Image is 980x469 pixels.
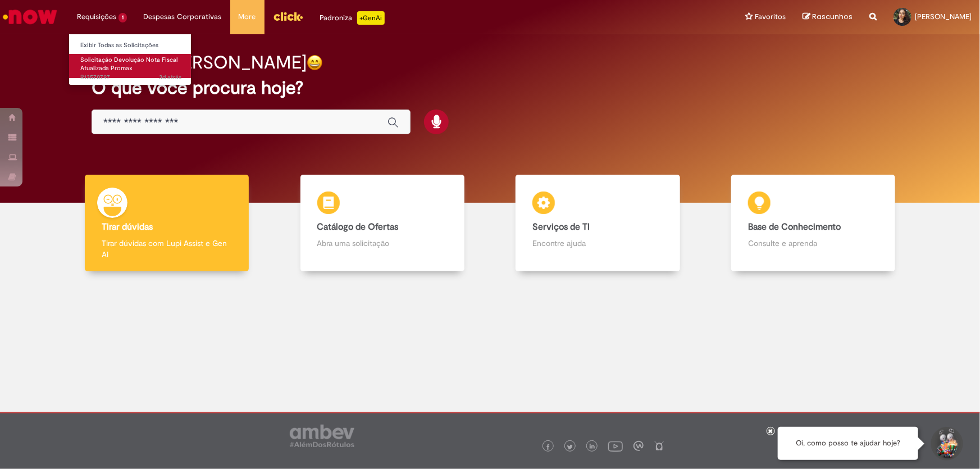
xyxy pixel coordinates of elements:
span: Despesas Corporativas [144,11,222,22]
img: logo_footer_youtube.png [608,439,623,453]
a: Exibir Todas as Solicitações [69,39,193,52]
img: click_logo_yellow_360x200.png [273,8,303,25]
a: Catálogo de Ofertas Abra uma solicitação [275,175,490,272]
ul: Requisições [69,34,192,85]
b: Catálogo de Ofertas [317,221,399,233]
span: R13570797 [80,73,181,82]
a: Base de Conhecimento Consulte e aprenda [705,175,921,272]
span: 3d atrás [159,73,181,81]
span: Solicitação Devolução Nota Fiscal Atualizada Promax [80,56,177,73]
p: Consulte e aprenda [748,238,878,249]
h2: Bom dia, [PERSON_NAME] [92,53,307,72]
p: Encontre ajuda [532,238,663,249]
a: Rascunhos [803,12,853,22]
a: Serviços de TI Encontre ajuda [490,175,706,272]
span: 1 [118,13,127,22]
div: Padroniza [320,11,385,25]
p: +GenAi [357,11,385,25]
h2: O que você procura hoje? [92,78,888,98]
span: Rascunhos [812,11,853,22]
span: More [239,11,256,22]
span: Favoritos [755,11,786,22]
img: happy-face.png [307,54,323,71]
div: Oi, como posso te ajudar hoje? [778,427,918,460]
a: Aberto R13570797 : Solicitação Devolução Nota Fiscal Atualizada Promax [69,54,193,78]
img: ServiceNow [1,6,59,28]
span: [PERSON_NAME] [915,12,972,21]
b: Tirar dúvidas [102,221,153,233]
span: Requisições [77,11,116,22]
img: logo_footer_linkedin.png [590,444,595,450]
p: Abra uma solicitação [317,238,448,249]
a: Tirar dúvidas Tirar dúvidas com Lupi Assist e Gen Ai [59,175,275,272]
img: logo_footer_facebook.png [545,444,551,450]
img: logo_footer_ambev_rotulo_gray.png [290,425,354,447]
b: Serviços de TI [532,221,590,233]
time: 26/09/2025 14:18:41 [159,73,181,81]
p: Tirar dúvidas com Lupi Assist e Gen Ai [102,238,232,260]
img: logo_footer_workplace.png [633,441,644,451]
b: Base de Conhecimento [748,221,841,233]
img: logo_footer_naosei.png [654,441,664,451]
button: Iniciar Conversa de Suporte [929,427,963,461]
img: logo_footer_twitter.png [567,444,573,450]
